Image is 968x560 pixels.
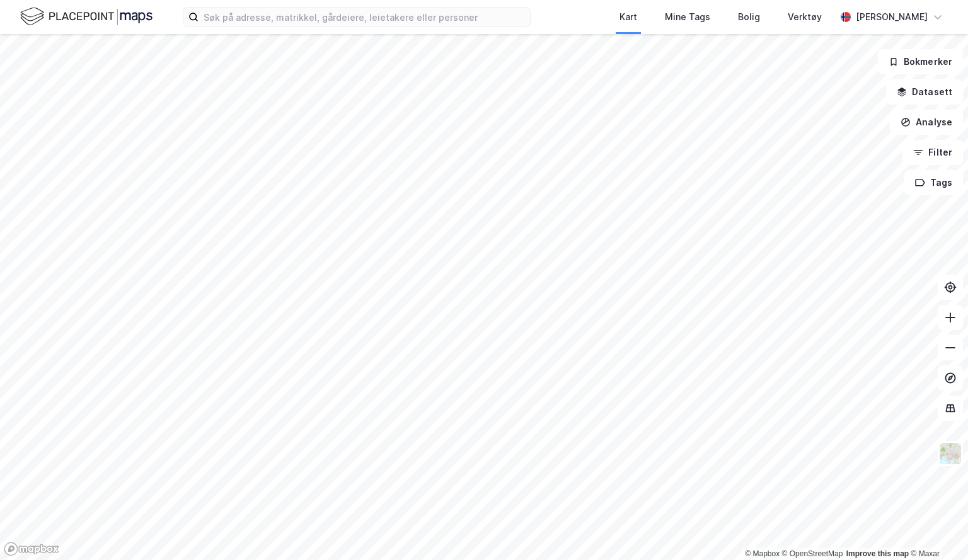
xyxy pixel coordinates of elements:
[20,6,153,28] img: logo.f888ab2527a4732fd821a326f86c7f29.svg
[619,9,637,25] div: Kart
[878,49,963,74] button: Bokmerker
[846,549,909,558] a: Improve this map
[856,9,928,25] div: [PERSON_NAME]
[890,110,963,135] button: Analyse
[788,9,822,25] div: Verktøy
[938,442,962,466] img: Z
[782,549,843,558] a: OpenStreetMap
[199,8,530,26] input: Søk på adresse, matrikkel, gårdeiere, leietakere eller personer
[905,500,968,560] iframe: Chat Widget
[902,140,963,165] button: Filter
[4,542,59,556] a: Mapbox homepage
[904,170,963,195] button: Tags
[738,9,760,25] div: Bolig
[665,9,710,25] div: Mine Tags
[905,500,968,560] div: Kontrollprogram for chat
[745,549,780,558] a: Mapbox
[886,79,963,105] button: Datasett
